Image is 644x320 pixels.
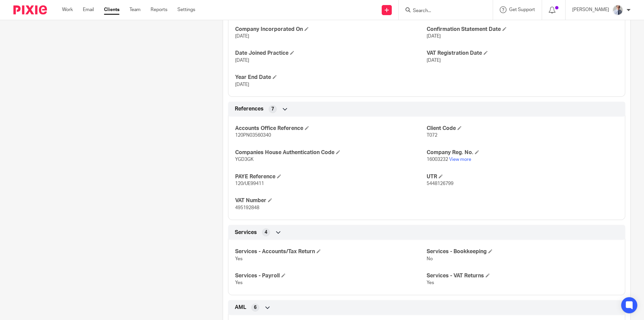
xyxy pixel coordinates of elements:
span: [DATE] [427,58,441,63]
h4: Company Reg. No. [427,149,618,156]
h4: Year End Date [235,74,427,81]
h4: Client Code [427,125,618,132]
a: Email [83,6,94,13]
h4: UTR [427,173,618,180]
h4: VAT Number [235,197,427,204]
span: 4 [265,229,267,236]
span: Services [235,229,257,236]
h4: Services - Accounts/Tax Return [235,248,427,255]
h4: Date Joined Practice [235,50,427,57]
a: Settings [177,6,195,13]
span: [DATE] [235,58,249,63]
a: View more [449,157,471,162]
h4: VAT Registration Date [427,50,618,57]
h4: Accounts Office Reference [235,125,427,132]
span: 7 [271,106,274,112]
span: 120PN03560340 [235,133,271,138]
span: [DATE] [235,34,249,39]
span: [DATE] [235,82,249,87]
img: Pixie [13,5,47,14]
span: AML [235,304,246,311]
img: IMG_9924.jpg [612,5,623,15]
h4: Company Incorporated On [235,26,427,33]
span: Yes [235,280,243,285]
span: Get Support [509,7,535,12]
a: Team [129,6,141,13]
span: No [427,257,433,261]
span: 120/UE99411 [235,181,264,186]
span: T072 [427,133,437,138]
h4: Services - Payroll [235,272,427,279]
span: Yes [427,280,434,285]
span: 16003232 [427,157,448,162]
h4: Services - VAT Returns [427,272,618,279]
a: Work [62,6,73,13]
span: 5448126799 [427,181,453,186]
span: 6 [254,304,257,311]
span: [DATE] [427,34,441,39]
h4: Services - Bookkeeping [427,248,618,255]
h4: Confirmation Statement Date [427,26,618,33]
p: [PERSON_NAME] [572,6,609,13]
h4: Companies House Authentication Code [235,149,427,156]
span: Yes [235,257,243,261]
a: Clients [104,6,119,13]
span: References [235,105,264,112]
input: Search [412,8,473,14]
h4: PAYE Reference [235,173,427,180]
span: YGD3GK [235,157,254,162]
span: 495192848 [235,205,259,210]
a: Reports [151,6,167,13]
